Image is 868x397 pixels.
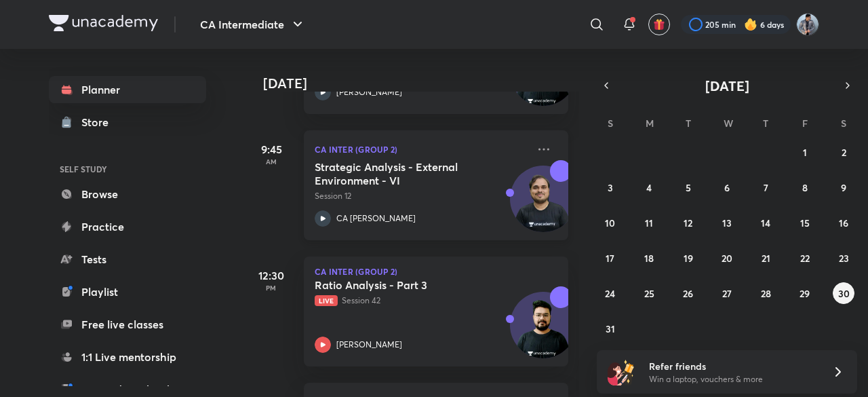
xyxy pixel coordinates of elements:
abbr: August 28, 2025 [761,287,771,300]
abbr: August 27, 2025 [722,287,732,300]
abbr: Wednesday [724,117,733,130]
abbr: August 8, 2025 [802,181,808,194]
button: August 28, 2025 [755,282,776,304]
button: CA Intermediate [192,11,314,38]
a: Tests [49,246,206,273]
abbr: Monday [646,117,654,130]
img: Avatar [511,173,576,238]
h4: [DATE] [263,75,582,92]
img: referral [608,358,635,385]
button: August 8, 2025 [794,176,816,198]
button: August 22, 2025 [794,247,816,269]
h5: 9:45 [244,141,298,157]
button: August 25, 2025 [638,282,660,304]
span: [DATE] [705,77,749,95]
button: August 23, 2025 [833,247,854,269]
abbr: August 18, 2025 [644,252,654,265]
abbr: August 7, 2025 [764,181,768,194]
h6: Refer friends [649,359,816,373]
abbr: August 25, 2025 [644,287,654,300]
h5: Ratio Analysis - Part 3 [315,278,484,292]
abbr: Sunday [608,117,613,130]
span: Live [315,295,338,306]
button: [DATE] [616,76,838,95]
button: August 2, 2025 [833,141,854,163]
abbr: Friday [802,117,808,130]
p: Win a laptop, vouchers & more [649,373,816,385]
abbr: August 20, 2025 [722,252,732,265]
button: August 21, 2025 [755,247,776,269]
button: August 9, 2025 [833,176,854,198]
p: AM [244,157,298,166]
button: August 4, 2025 [638,176,660,198]
abbr: August 10, 2025 [605,216,615,229]
a: Practice [49,213,206,240]
img: Avatar [511,299,576,364]
a: Store [49,109,206,136]
abbr: Saturday [841,117,846,130]
button: August 12, 2025 [677,212,699,233]
abbr: August 14, 2025 [761,216,770,229]
button: August 5, 2025 [677,176,699,198]
img: avatar [653,18,665,31]
img: Manthan Hasija [796,13,819,36]
button: August 1, 2025 [794,141,816,163]
button: August 3, 2025 [599,176,621,198]
button: August 13, 2025 [716,212,738,233]
abbr: Tuesday [686,117,691,130]
button: August 10, 2025 [599,212,621,233]
abbr: August 31, 2025 [606,322,615,335]
h5: Strategic Analysis - External Environment - VI [315,160,484,187]
button: August 20, 2025 [716,247,738,269]
abbr: August 1, 2025 [803,146,807,159]
abbr: August 30, 2025 [838,287,850,300]
abbr: August 26, 2025 [683,287,693,300]
abbr: August 29, 2025 [800,287,810,300]
abbr: August 9, 2025 [841,181,846,194]
abbr: August 19, 2025 [684,252,693,265]
a: Company Logo [49,15,158,35]
button: August 19, 2025 [677,247,699,269]
div: Store [81,114,117,130]
a: Browse [49,181,206,208]
button: August 16, 2025 [833,212,854,233]
h5: 12:30 [244,267,298,284]
button: August 24, 2025 [599,282,621,304]
abbr: August 3, 2025 [608,181,613,194]
button: August 31, 2025 [599,318,621,339]
abbr: August 22, 2025 [800,252,810,265]
p: CA Inter (Group 2) [315,141,528,157]
button: August 14, 2025 [755,212,776,233]
button: August 17, 2025 [599,247,621,269]
h6: SELF STUDY [49,157,206,181]
p: CA Inter (Group 2) [315,267,557,276]
abbr: August 4, 2025 [646,181,652,194]
p: PM [244,284,298,292]
abbr: August 16, 2025 [839,216,848,229]
abbr: August 15, 2025 [800,216,810,229]
a: Planner [49,76,206,103]
abbr: August 5, 2025 [686,181,691,194]
a: 1:1 Live mentorship [49,343,206,371]
abbr: August 23, 2025 [839,252,849,265]
a: Playlist [49,278,206,305]
img: streak [744,18,757,31]
p: [PERSON_NAME] [336,339,402,351]
p: CA [PERSON_NAME] [336,212,416,225]
button: August 29, 2025 [794,282,816,304]
abbr: August 21, 2025 [762,252,770,265]
abbr: Thursday [763,117,768,130]
abbr: August 12, 2025 [684,216,692,229]
abbr: August 2, 2025 [842,146,846,159]
abbr: August 11, 2025 [645,216,653,229]
button: August 11, 2025 [638,212,660,233]
abbr: August 17, 2025 [606,252,614,265]
button: August 27, 2025 [716,282,738,304]
a: Free live classes [49,311,206,338]
abbr: August 13, 2025 [722,216,732,229]
p: Session 12 [315,190,528,202]
abbr: August 6, 2025 [724,181,730,194]
abbr: August 24, 2025 [605,287,615,300]
button: August 6, 2025 [716,176,738,198]
button: avatar [648,14,670,35]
